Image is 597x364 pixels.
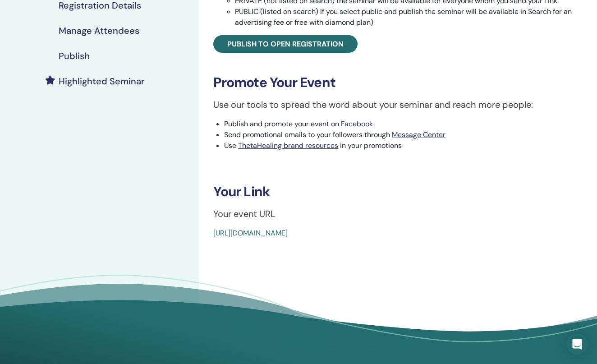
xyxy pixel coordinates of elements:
[59,51,90,61] h4: Publish
[566,333,588,355] div: Open Intercom Messenger
[59,25,139,36] h4: Manage Attendees
[213,184,583,200] h3: Your Link
[227,39,344,49] span: Publish to open registration
[213,74,583,91] h3: Promote Your Event
[238,141,338,150] a: ThetaHealing brand resources
[224,119,583,129] li: Publish and promote your event on
[59,76,145,87] h4: Highlighted Seminar
[392,130,445,139] a: Message Center
[224,140,583,151] li: Use in your promotions
[213,35,358,53] a: Publish to open registration
[213,98,583,111] p: Use our tools to spread the word about your seminar and reach more people:
[213,207,583,221] p: Your event URL
[341,119,373,129] a: Facebook
[213,228,288,238] a: [URL][DOMAIN_NAME]
[224,129,583,140] li: Send promotional emails to your followers through
[235,6,583,28] li: PUBLIC (listed on search) If you select public and publish the seminar will be available in Searc...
